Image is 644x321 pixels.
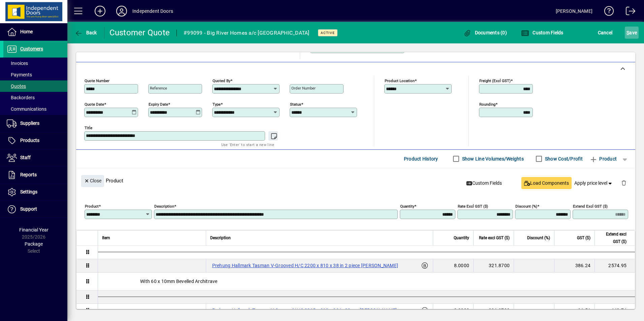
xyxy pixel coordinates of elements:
[73,27,99,39] button: Back
[554,304,594,317] td: 96.56
[625,27,639,39] button: Save
[321,31,335,35] span: Active
[573,204,608,208] mat-label: Extend excl GST ($)
[290,102,301,106] mat-label: Status
[594,259,635,273] td: 2574.95
[20,138,39,143] span: Products
[385,78,415,83] mat-label: Product location
[3,58,67,69] a: Invoices
[132,6,173,16] div: Independent Doors
[524,180,569,187] span: Load Components
[109,27,170,38] div: Customer Quote
[464,177,505,189] button: Custom Fields
[20,172,37,177] span: Reports
[572,177,616,189] button: Apply price level
[599,230,626,245] span: Extend excl GST ($)
[616,180,632,186] app-page-header-button: Delete
[626,27,637,38] span: ave
[466,180,502,187] span: Custom Fields
[221,141,274,148] mat-hint: Use 'Enter' to start a new line
[544,155,583,162] label: Show Cost/Profit
[81,175,104,187] button: Close
[89,5,111,17] button: Add
[3,184,67,201] a: Settings
[589,153,617,164] span: Product
[461,27,509,39] button: Documents (0)
[102,234,110,242] span: Item
[98,273,635,290] div: With 60 x 10mm Bevelled Architrave
[478,262,510,269] div: 321.8700
[20,189,37,194] span: Settings
[213,102,221,106] mat-label: Type
[454,234,469,242] span: Quantity
[598,27,613,38] span: Cancel
[184,28,310,38] div: #99099 - Big River Homes a/c [GEOGRAPHIC_DATA]
[149,102,168,106] mat-label: Expiry date
[401,153,441,165] button: Product History
[556,6,592,16] div: [PERSON_NAME]
[521,177,572,189] button: Load Components
[479,78,511,83] mat-label: Freight (excl GST)
[616,175,632,191] button: Delete
[478,307,510,314] div: 321.8700
[3,201,67,218] a: Support
[454,262,470,269] span: 8.0000
[3,103,67,115] a: Communications
[210,261,400,270] label: Prehung Hallmark Tasman V-Grooved H/C 2200 x 810 x 38 in 2 piece [PERSON_NAME]
[291,86,316,91] mat-label: Order number
[20,46,43,51] span: Customers
[3,167,67,183] a: Reports
[626,30,629,35] span: S
[3,115,67,132] a: Suppliers
[74,30,97,35] span: Back
[527,234,550,242] span: Discount (%)
[150,86,167,91] mat-label: Reference
[479,102,495,106] mat-label: Rounding
[111,5,132,17] button: Profile
[574,180,613,187] span: Apply price level
[3,149,67,166] a: Staff
[586,153,620,165] button: Product
[67,27,104,39] app-page-header-button: Back
[454,307,470,314] span: 2.0000
[554,259,594,273] td: 386.24
[85,78,109,83] mat-label: Quote number
[20,120,39,126] span: Suppliers
[25,241,43,247] span: Package
[594,304,635,317] td: 643.74
[7,83,26,89] span: Quotes
[210,234,231,242] span: Description
[154,204,174,208] mat-label: Description
[79,177,106,183] app-page-header-button: Close
[521,30,563,35] span: Custom Fields
[7,61,28,66] span: Invoices
[404,153,438,164] span: Product History
[3,92,67,103] a: Backorders
[596,27,614,39] button: Cancel
[3,69,67,80] a: Payments
[20,155,31,160] span: Staff
[20,29,33,34] span: Home
[519,27,565,39] button: Custom Fields
[76,168,635,193] div: Product
[463,30,507,35] span: Documents (0)
[7,95,35,100] span: Backorders
[85,204,99,208] mat-label: Product
[3,24,67,40] a: Home
[85,125,92,130] mat-label: Title
[213,78,230,83] mat-label: Quoted by
[599,1,614,23] a: Knowledge Base
[479,234,510,242] span: Rate excl GST ($)
[458,204,488,208] mat-label: Rate excl GST ($)
[3,132,67,149] a: Products
[85,102,104,106] mat-label: Quote date
[621,1,636,23] a: Logout
[210,306,399,314] label: Prehung Hallmark Tasman V-Grooved H/C 2215 x 810 x 38 in 30mm [PERSON_NAME]
[20,206,37,212] span: Support
[3,80,67,92] a: Quotes
[7,72,32,77] span: Payments
[515,204,537,208] mat-label: Discount (%)
[84,175,101,186] span: Close
[19,227,49,233] span: Financial Year
[7,106,46,112] span: Communications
